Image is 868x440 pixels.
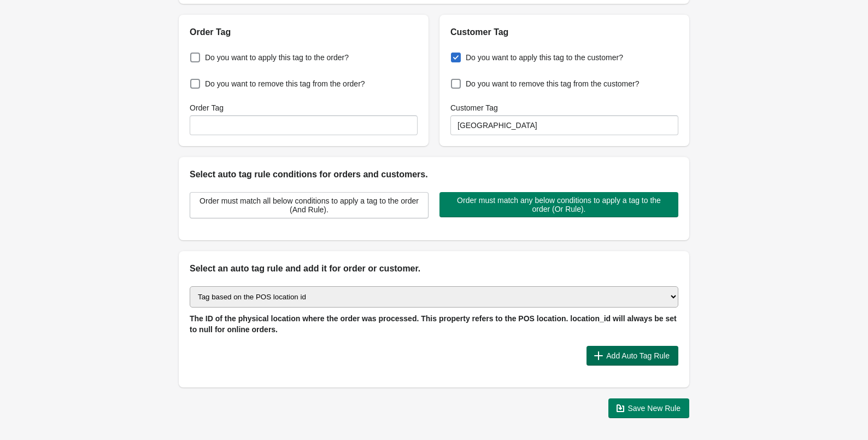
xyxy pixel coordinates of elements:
h2: Order Tag [190,26,418,39]
label: Customer Tag [450,102,498,113]
button: Order must match all below conditions to apply a tag to the order (And Rule). [190,192,429,218]
h2: Select an auto tag rule and add it for order or customer. [190,262,678,275]
button: Order must match any below conditions to apply a tag to the order (Or Rule). [439,192,678,217]
span: Add Auto Tag Rule [606,351,670,360]
span: Order must match all below conditions to apply a tag to the order (And Rule). [199,196,419,214]
label: Order Tag [190,102,224,113]
span: Order must match any below conditions to apply a tag to the order (Or Rule). [448,196,670,213]
button: Add Auto Tag Rule [587,346,678,366]
span: Do you want to apply this tag to the customer? [466,52,623,63]
h2: Select auto tag rule conditions for orders and customers. [190,168,678,181]
span: The ID of the physical location where the order was processed. This property refers to the POS lo... [190,314,677,334]
span: Do you want to remove this tag from the customer? [466,78,639,89]
span: Do you want to apply this tag to the order? [205,52,349,63]
h2: Customer Tag [450,26,678,39]
span: Save New Rule [628,404,681,413]
button: Save New Rule [608,398,690,418]
span: Do you want to remove this tag from the order? [205,78,365,89]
